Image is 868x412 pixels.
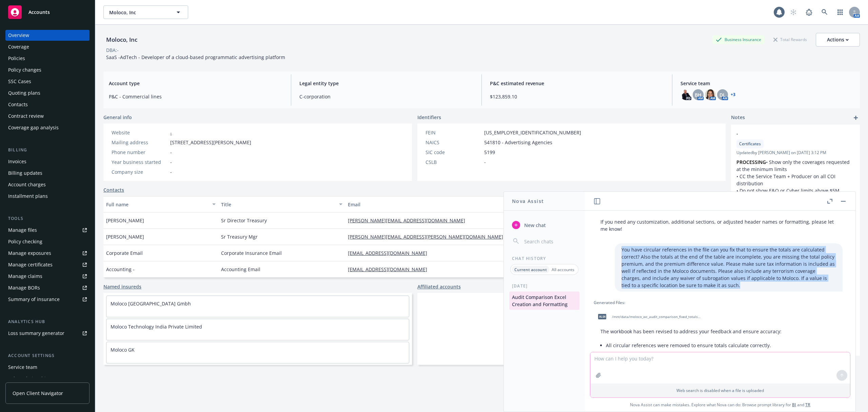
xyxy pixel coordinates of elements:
span: 5199 [484,149,495,156]
span: - [736,130,837,137]
a: Manage certificates [5,259,90,270]
div: Installment plans [8,191,48,202]
p: If you need any customization, additional sections, or adjusted header names or formatting, pleas... [600,218,836,232]
span: /mnt/data/moloco_wc_audit_comparison_fixed_totals.xlsx [612,315,701,319]
div: [DATE] [504,283,585,289]
a: Account charges [5,179,90,190]
a: [PERSON_NAME][EMAIL_ADDRESS][PERSON_NAME][DOMAIN_NAME] [348,233,509,240]
p: All accounts [552,267,574,273]
span: Accounts [28,10,50,15]
input: Search chats [523,237,577,246]
a: Manage claims [5,271,90,282]
a: Moloco [GEOGRAPHIC_DATA] Gmbh [111,300,191,307]
a: Policy checking [5,236,90,247]
div: NAICS [426,139,481,146]
a: Contacts [103,186,124,193]
span: Certificates [739,141,761,147]
div: Contract review [8,111,44,121]
span: xlsx [598,314,606,319]
span: [STREET_ADDRESS][PERSON_NAME] [170,139,251,146]
div: Title [221,201,335,208]
div: Coverage gap analysis [8,122,59,133]
a: Moloco GK [111,347,135,353]
span: [PERSON_NAME] [106,233,144,240]
a: Switch app [833,5,847,19]
a: TR [805,402,810,408]
a: Sales relationships [5,373,90,384]
a: Moloco Technology India Private Limited [111,323,202,330]
h1: Nova Assist [512,198,544,205]
p: • Show only the coverages requested at the minimum limits • CC the Service Team + Producer on all... [736,158,854,201]
div: Company size [112,168,167,175]
a: Billing updates [5,168,90,179]
a: Overview [5,30,90,41]
span: DL [719,91,726,98]
span: General info [103,114,132,121]
div: SIC code [426,149,481,156]
span: C-corporation [299,93,473,100]
span: Accounting - [106,266,135,273]
div: CSLB [426,158,481,166]
div: Analytics hub [5,318,90,325]
div: SSC Cases [8,76,31,87]
span: P&C estimated revenue [490,80,664,87]
div: Quoting plans [8,88,40,98]
div: Manage exposures [8,248,51,259]
div: Service team [8,362,37,373]
a: Policy changes [5,64,90,75]
span: Service team [680,80,854,87]
div: FEIN [426,129,481,136]
div: Manage claims [8,271,42,282]
div: Loss summary generator [8,328,64,339]
span: Open Client Navigator [13,390,63,397]
span: $123,859.10 [490,93,664,100]
div: Website [112,129,167,136]
a: Manage exposures [5,248,90,259]
a: Quoting plans [5,88,90,98]
div: Moloco, Inc [103,35,140,44]
li: All circular references were removed to ensure totals calculate correctly. [606,340,836,350]
div: xlsx/mnt/data/moloco_wc_audit_comparison_fixed_totals.xlsx [594,308,702,325]
a: Invoices [5,156,90,167]
a: SSC Cases [5,76,90,87]
span: Identifiers [417,114,441,121]
a: [PERSON_NAME][EMAIL_ADDRESS][DOMAIN_NAME] [348,217,471,224]
a: - [170,129,172,136]
button: Audit Comparison Excel Creation and Formatting [509,292,579,310]
div: Summary of insurance [8,294,60,305]
span: New chat [523,222,546,229]
a: Summary of insurance [5,294,90,305]
div: Account charges [8,179,46,190]
a: Loss summary generator [5,328,90,339]
div: Manage BORs [8,282,40,293]
div: Actions [827,33,849,46]
a: Named insureds [103,283,141,290]
span: Account type [109,80,283,87]
button: Full name [103,196,218,212]
div: Total Rewards [770,35,810,44]
button: Title [218,196,345,212]
div: Manage certificates [8,259,53,270]
button: Actions [816,33,860,46]
span: [PERSON_NAME] [106,217,144,224]
div: Sales relationships [8,373,51,384]
div: Generated Files: [594,300,843,305]
a: Start snowing [787,5,800,19]
div: Policy checking [8,236,42,247]
span: Corporate Email [106,249,143,257]
span: P&C - Commercial lines [109,93,283,100]
div: Phone number [112,149,167,156]
button: Email [345,196,556,212]
a: Affiliated accounts [417,283,461,290]
div: Overview [8,30,29,41]
a: [EMAIL_ADDRESS][DOMAIN_NAME] [348,250,433,256]
div: Email [348,201,546,208]
div: Year business started [112,158,167,166]
button: Moloco, Inc [103,5,188,19]
strong: PROCESSING [736,159,766,165]
div: Contacts [8,99,28,110]
div: Full name [106,201,208,208]
a: Report a Bug [802,5,816,19]
a: Contacts [5,99,90,110]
